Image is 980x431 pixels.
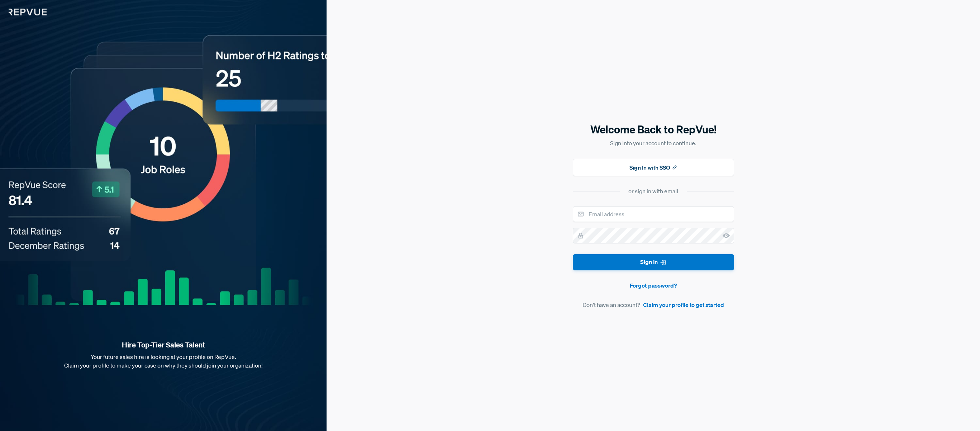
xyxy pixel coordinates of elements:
input: Email address [573,206,734,222]
button: Sign In with SSO [573,159,734,176]
a: Claim your profile to get started [643,300,724,309]
a: Forgot password? [573,281,734,290]
button: Sign In [573,254,734,270]
div: or sign in with email [628,187,678,195]
article: Don't have an account? [573,300,734,309]
p: Sign into your account to continue. [573,139,734,147]
strong: Hire Top-Tier Sales Talent [11,340,315,350]
p: Your future sales hire is looking at your profile on RepVue. Claim your profile to make your case... [11,352,315,370]
h5: Welcome Back to RepVue! [573,122,734,137]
